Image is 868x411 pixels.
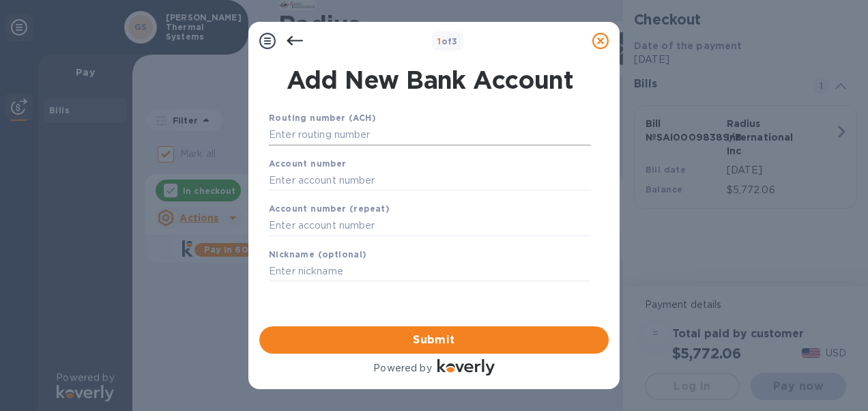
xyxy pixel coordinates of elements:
[269,216,591,236] input: Enter account number
[373,361,431,375] p: Powered by
[269,203,390,214] b: Account number (repeat)
[261,66,599,94] h1: Add New Bank Account
[270,332,598,348] span: Submit
[437,36,458,46] b: of 3
[437,359,495,375] img: Logo
[269,249,367,259] b: Nickname (optional)
[437,36,441,46] span: 1
[269,261,591,282] input: Enter nickname
[269,170,591,190] input: Enter account number
[259,326,609,354] button: Submit
[269,113,376,123] b: Routing number (ACH)
[269,125,591,145] input: Enter routing number
[269,158,347,169] b: Account number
